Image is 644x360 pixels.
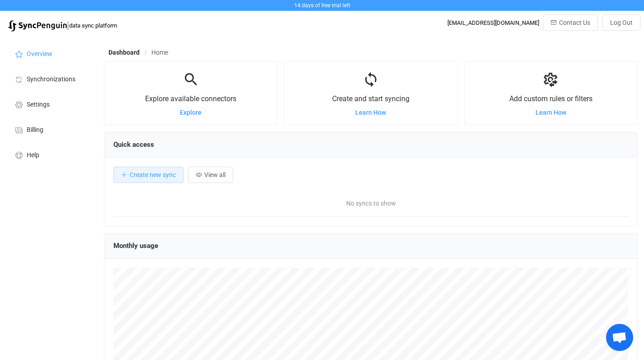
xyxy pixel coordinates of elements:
[5,117,95,142] a: Billing
[113,242,158,250] span: Monthly usage
[332,94,409,103] span: Create and start syncing
[108,49,168,56] div: Breadcrumb
[180,109,202,116] a: Explore
[27,126,43,134] span: Billing
[543,14,598,31] button: Contact Us
[27,76,75,83] span: Synchronizations
[559,19,590,26] span: Contact Us
[447,19,539,26] div: [EMAIL_ADDRESS][DOMAIN_NAME]
[294,2,350,9] span: 14 days of free trial left
[67,19,69,32] span: |
[355,109,386,116] a: Learn How
[204,171,226,178] span: View all
[113,140,154,149] span: Quick access
[27,51,52,58] span: Overview
[108,49,140,56] span: Dashboard
[606,324,633,351] div: Open chat
[27,101,50,108] span: Settings
[242,190,500,217] span: No syncs to show
[610,19,633,26] span: Log Out
[188,167,233,183] button: View all
[602,14,640,31] button: Log Out
[145,94,236,103] span: Explore available connectors
[151,49,168,56] span: Home
[69,22,117,29] span: data sync platform
[113,167,183,183] button: Create new sync
[536,109,566,116] a: Learn How
[8,20,67,32] img: syncpenguin.svg
[509,94,592,103] span: Add custom rules or filters
[5,142,95,167] a: Help
[5,41,95,66] a: Overview
[8,19,117,32] a: |data sync platform
[27,152,39,159] span: Help
[130,171,176,178] span: Create new sync
[5,66,95,91] a: Synchronizations
[5,91,95,117] a: Settings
